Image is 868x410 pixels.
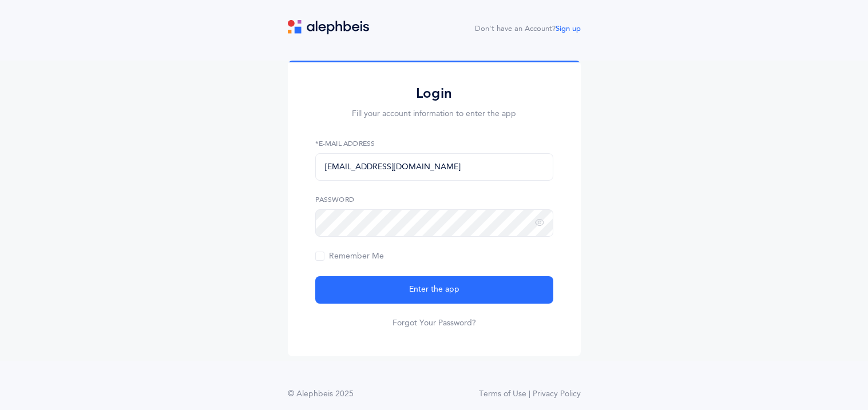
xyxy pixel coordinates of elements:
[315,85,553,102] h2: Login
[556,25,581,33] a: Sign up
[288,20,369,34] img: logo.svg
[393,317,476,329] a: Forgot Your Password?
[315,194,553,205] label: Password
[315,276,553,304] button: Enter the app
[475,23,581,35] div: Don't have an Account?
[479,388,581,400] a: Terms of Use | Privacy Policy
[409,284,459,296] span: Enter the app
[315,108,553,120] p: Fill your account information to enter the app
[315,252,384,261] span: Remember Me
[288,388,354,400] div: © Alephbeis 2025
[315,138,553,149] label: *E-Mail Address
